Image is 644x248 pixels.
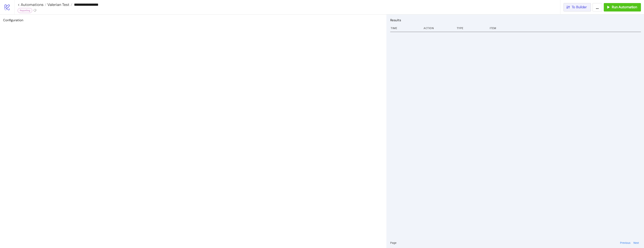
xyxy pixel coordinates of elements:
[390,241,396,245] span: Page
[489,25,641,32] div: Item
[563,3,591,11] button: To Builder
[46,3,72,7] a: Valerian Test
[18,3,46,7] a: < Automations
[390,18,641,23] h2: Results
[632,241,640,245] button: Next
[592,3,602,11] button: ...
[46,2,69,7] span: Valerian Test
[18,8,32,13] div: Reporting
[456,25,487,32] div: Type
[619,241,632,245] button: Previous
[390,25,421,32] div: Time
[612,5,637,9] span: Run Automation
[572,5,587,9] span: To Builder
[423,25,453,32] div: Action
[3,18,383,23] h2: Configuration
[604,3,641,11] button: Run Automation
